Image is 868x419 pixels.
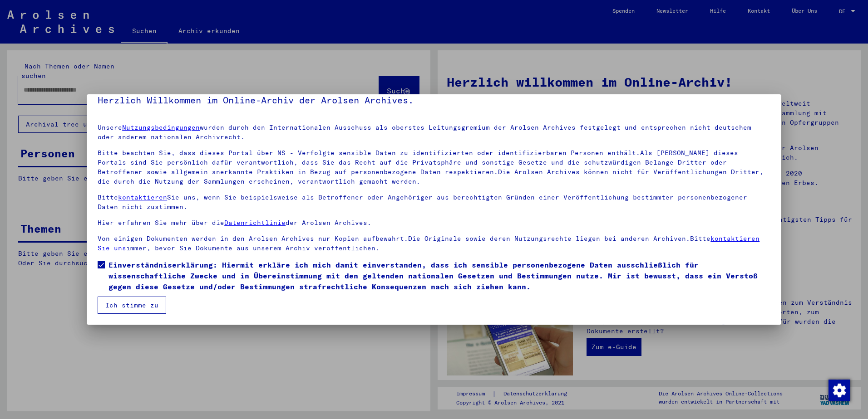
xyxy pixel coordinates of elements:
[828,379,850,401] div: Zustimmung ändern
[98,297,166,314] button: Ich stimme zu
[829,380,850,401] img: Zustimmung ändern
[98,148,770,186] p: Bitte beachten Sie, dass dieses Portal über NS - Verfolgte sensible Daten zu identifizierten oder...
[98,123,770,142] p: Unsere wurden durch den Internationalen Ausschuss als oberstes Leitungsgremium der Arolsen Archiv...
[98,93,770,107] h5: Herzlich Willkommen im Online-Archiv der Arolsen Archives.
[118,193,167,201] a: kontaktieren
[122,123,200,132] a: Nutzungsbedingungen
[98,218,770,228] p: Hier erfahren Sie mehr über die der Arolsen Archives.
[98,234,770,253] p: Von einigen Dokumenten werden in den Arolsen Archives nur Kopien aufbewahrt.Die Originale sowie d...
[108,259,770,292] span: Einverständniserklärung: Hiermit erkläre ich mich damit einverstanden, dass ich sensible personen...
[224,219,286,227] a: Datenrichtlinie
[98,193,770,212] p: Bitte Sie uns, wenn Sie beispielsweise als Betroffener oder Angehöriger aus berechtigten Gründen ...
[98,234,759,252] a: kontaktieren Sie uns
